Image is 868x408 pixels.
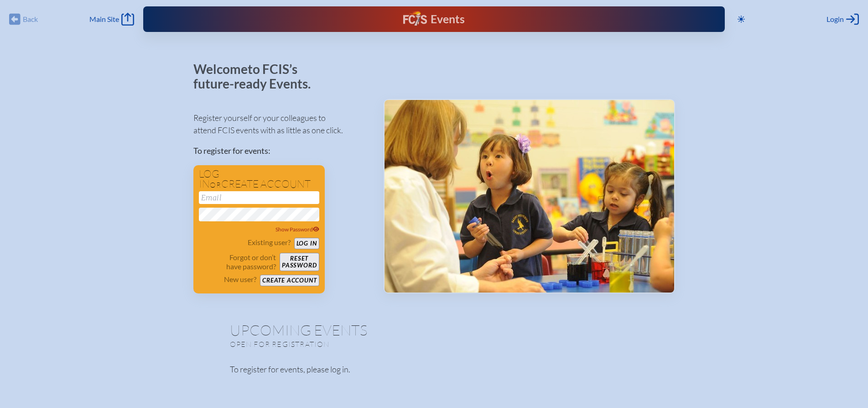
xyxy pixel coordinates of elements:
img: Events [385,100,674,293]
button: Resetpassword [280,253,319,271]
span: Login [826,15,844,24]
p: To register for events, please log in. [230,363,639,376]
span: Show Password [275,226,319,233]
p: Forgot or don’t have password? [199,253,276,271]
a: Main Site [89,13,134,26]
button: Log in [294,238,319,249]
p: Register yourself or your colleagues to attend FCIS events with as little as one click. [193,112,369,136]
span: Main Site [89,15,119,24]
div: FCIS Events — Future ready [303,11,565,27]
p: Open for registration [230,340,471,349]
p: New user? [224,275,256,284]
p: To register for events: [193,145,369,157]
button: Create account [260,275,319,286]
input: Email [199,191,319,204]
span: or [210,180,221,189]
p: Welcome to FCIS’s future-ready Events. [193,62,321,91]
h1: Upcoming Events [230,323,639,337]
h1: Log in create account [199,169,319,189]
p: Existing user? [248,238,291,247]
